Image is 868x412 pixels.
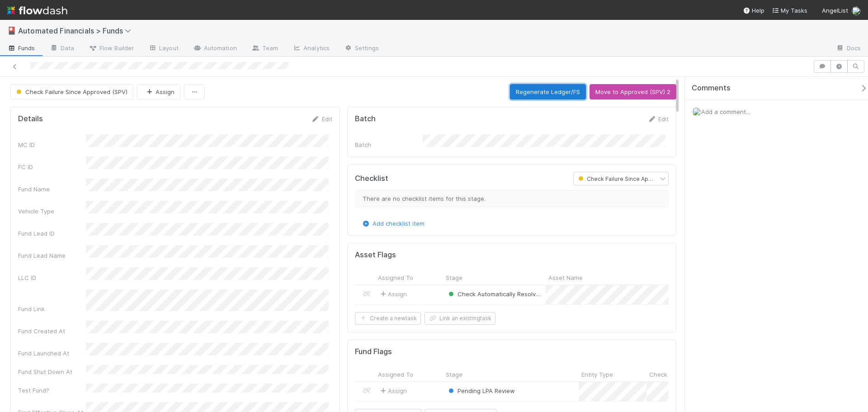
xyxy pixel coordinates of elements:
button: Link an existingtask [425,312,495,325]
span: Check Failure Since Approved (SPV) [576,175,684,182]
div: Pending LPA Review [447,386,515,395]
span: Assigned To [378,273,413,282]
a: Edit [311,115,332,123]
span: Check Name [649,370,685,379]
div: MC ID [18,140,86,149]
a: Flow Builder [81,42,141,56]
div: Batch [355,140,423,149]
span: Pending LPA Review [447,387,515,394]
a: Settings [337,42,386,56]
div: Check Automatically Resolved [447,289,541,298]
img: avatar_574f8970-b283-40ff-a3d7-26909d9947cc.png [852,6,861,15]
div: There are no checklist items for this stage. [355,190,669,207]
button: Regenerate Ledger/FS [510,84,586,99]
button: Move to Approved (SPV) 2 [590,84,676,99]
div: Vehicle Type [18,207,86,216]
button: Create a newtask [355,312,421,325]
span: AngelList [822,7,848,14]
a: Data [42,42,81,56]
span: Comments [692,84,731,93]
div: Fund Lead Name [18,251,86,260]
h5: Details [18,114,43,123]
span: Stage [446,273,462,282]
span: Assign [379,289,407,298]
span: Assigned To [378,370,413,379]
span: My Tasks [772,7,807,14]
a: Automation [186,42,244,56]
h5: Batch [355,114,376,123]
div: FC ID [18,162,86,171]
h5: Asset Flags [355,251,396,260]
div: Fund Lead ID [18,229,86,238]
button: Assign [137,84,180,99]
a: Analytics [285,42,337,56]
span: Flow Builder [89,43,134,52]
span: 🎴 [7,27,16,34]
span: Add a comment... [701,108,750,115]
a: Add checklist item [362,220,425,227]
span: Automated Financials > Funds [18,26,136,35]
div: Fund Name [18,185,86,194]
span: Assign [379,386,407,395]
h5: Checklist [355,174,388,183]
div: Fund Launched At [18,349,86,358]
a: Docs [829,42,868,56]
div: LLC ID [18,273,86,282]
span: Check Automatically Resolved [447,290,543,298]
a: Team [244,42,285,56]
div: Help [743,6,764,15]
a: My Tasks [772,6,807,15]
span: Stage [446,370,462,379]
div: Fund Shut Down At [18,367,86,376]
span: Check Failure Since Approved (SPV) [14,88,127,95]
div: Test Fund? [18,386,86,395]
img: avatar_574f8970-b283-40ff-a3d7-26909d9947cc.png [692,107,701,116]
span: Entity Type [581,370,613,379]
button: Check Failure Since Approved (SPV) [10,84,133,99]
span: Funds [7,43,35,52]
div: Fund Link [18,304,86,313]
h5: Fund Flags [355,347,392,356]
img: logo-inverted-e16ddd16eac7371096b0.svg [7,3,67,18]
a: Edit [647,115,669,123]
div: Fund Created At [18,327,86,336]
a: Layout [141,42,186,56]
span: Asset Name [548,273,583,282]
